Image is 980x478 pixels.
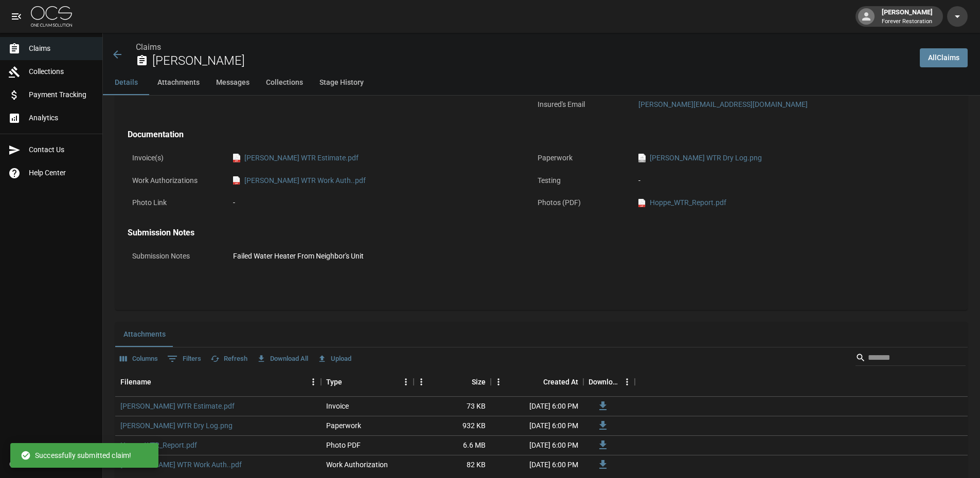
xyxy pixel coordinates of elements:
div: 82 KB [414,455,491,475]
h4: Submission Notes [128,228,926,238]
div: Successfully submitted claim! [21,446,131,465]
p: Testing [533,171,626,191]
div: Type [321,367,414,396]
div: [DATE] 6:00 PM [491,397,583,416]
button: Menu [306,374,321,390]
button: Menu [398,374,414,390]
a: Hoppe_WTR_Report.pdf [120,440,197,450]
button: Refresh [208,351,250,367]
button: Upload [315,351,354,367]
p: Invoice(s) [128,148,220,168]
button: Menu [619,374,635,390]
a: [PERSON_NAME] WTR Work Auth..pdf [120,459,242,470]
button: Details [103,70,149,95]
span: Help Center [29,168,94,178]
div: Created At [491,367,583,396]
button: Attachments [115,322,174,347]
span: Analytics [29,113,94,123]
div: Download [589,367,619,396]
div: Filename [120,367,151,396]
div: Work Authorization [326,459,388,470]
a: png[PERSON_NAME] WTR Dry Log.png [638,153,762,163]
div: Paperwork [326,420,361,431]
button: Stage History [311,70,372,95]
button: Collections [258,70,311,95]
p: Paperwork [533,148,626,168]
nav: breadcrumb [136,41,912,53]
p: Forever Restoration [882,17,933,26]
div: Size [414,367,491,396]
p: Photos (PDF) [533,193,626,213]
div: Search [856,350,966,368]
p: Submission Notes [128,246,220,266]
a: AllClaims [920,48,968,67]
h4: Documentation [128,130,926,140]
button: Show filters [165,351,204,367]
img: ocs-logo-white-transparent.png [31,6,72,27]
span: Contact Us [29,144,94,155]
button: Menu [414,374,429,390]
div: - [638,175,921,186]
button: Attachments [149,70,208,95]
div: Created At [543,367,578,396]
div: Download [583,367,635,396]
div: © 2025 One Claim Solution [9,459,93,469]
div: [DATE] 6:00 PM [491,455,583,475]
a: [PERSON_NAME] WTR Estimate.pdf [120,401,235,411]
button: Select columns [117,351,161,367]
button: Download All [254,351,311,367]
div: anchor tabs [103,70,980,95]
div: related-list tabs [115,322,968,347]
div: 73 KB [414,397,491,416]
div: Type [326,367,342,396]
p: Insured's Email [533,95,626,115]
a: pdf[PERSON_NAME] WTR Estimate.pdf [233,153,359,163]
div: Filename [115,367,321,396]
div: [DATE] 6:00 PM [491,436,583,455]
h2: [PERSON_NAME] [152,53,912,68]
div: [PERSON_NAME] [878,7,937,26]
button: open drawer [6,6,27,27]
a: pdfHoppe_WTR_Report.pdf [638,197,726,208]
div: 6.6 MB [414,436,491,455]
div: Invoice [326,401,349,411]
div: Failed Water Heater From Neighbor's Unit [233,251,364,262]
div: Size [472,367,486,396]
a: [PERSON_NAME] WTR Dry Log.png [120,420,233,431]
button: Menu [491,374,506,390]
a: [PERSON_NAME][EMAIL_ADDRESS][DOMAIN_NAME] [638,100,808,108]
span: Collections [29,66,94,77]
p: Work Authorizations [128,171,220,191]
div: - [233,197,235,208]
div: Photo PDF [326,440,361,450]
a: pdf[PERSON_NAME] WTR Work Auth..pdf [233,175,366,186]
span: Payment Tracking [29,89,94,100]
p: Photo Link [128,193,220,213]
button: Messages [208,70,258,95]
span: Claims [29,43,94,54]
a: Claims [136,42,161,52]
div: [DATE] 6:00 PM [491,416,583,436]
div: 932 KB [414,416,491,436]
